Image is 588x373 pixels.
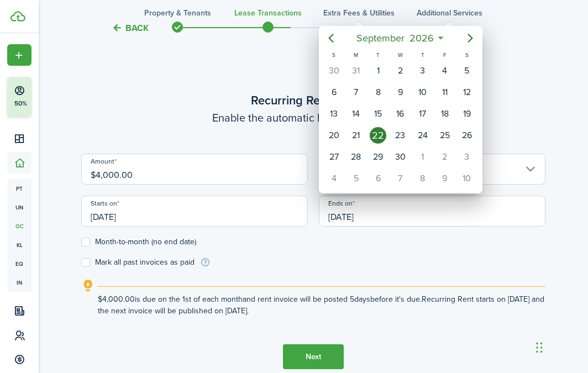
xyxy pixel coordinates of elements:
[392,170,408,187] div: Wednesday, October 7, 2026
[348,127,364,144] div: Monday, September 21, 2026
[459,106,475,122] div: Saturday, September 19, 2026
[459,84,475,101] div: Saturday, September 12, 2026
[370,149,386,165] div: Tuesday, September 29, 2026
[414,106,431,122] div: Thursday, September 17, 2026
[459,62,475,79] div: Saturday, September 5, 2026
[326,127,342,144] div: Sunday, September 20, 2026
[456,50,478,60] div: S
[392,62,408,79] div: Wednesday, September 2, 2026
[367,50,389,60] div: T
[392,149,408,165] div: Wednesday, September 30, 2026
[354,28,407,48] span: September
[326,62,342,79] div: Sunday, August 30, 2026
[437,84,453,101] div: Friday, September 11, 2026
[414,170,431,187] div: Thursday, October 8, 2026
[326,84,342,101] div: Sunday, September 6, 2026
[323,50,345,60] div: S
[412,50,434,60] div: T
[459,27,481,49] mbsc-button: Next page
[348,170,364,187] div: Monday, October 5, 2026
[437,149,453,165] div: Friday, October 2, 2026
[459,170,475,187] div: Saturday, October 10, 2026
[348,149,364,165] div: Monday, September 28, 2026
[370,84,386,101] div: Tuesday, September 8, 2026
[437,127,453,144] div: Friday, September 25, 2026
[348,84,364,101] div: Monday, September 7, 2026
[349,28,440,48] mbsc-button: September2026
[414,127,431,144] div: Thursday, September 24, 2026
[407,28,436,48] span: 2026
[392,127,408,144] div: Wednesday, September 23, 2026
[437,62,453,79] div: Friday, September 4, 2026
[414,149,431,165] div: Thursday, October 1, 2026
[320,27,342,49] mbsc-button: Previous page
[389,50,411,60] div: W
[370,106,386,122] div: Tuesday, September 15, 2026
[392,84,408,101] div: Wednesday, September 9, 2026
[348,106,364,122] div: Monday, September 14, 2026
[414,62,431,79] div: Thursday, September 3, 2026
[459,149,475,165] div: Saturday, October 3, 2026
[345,50,367,60] div: M
[434,50,456,60] div: F
[348,62,364,79] div: Monday, August 31, 2026
[370,127,386,144] div: Tuesday, September 22, 2026
[392,106,408,122] div: Wednesday, September 16, 2026
[370,170,386,187] div: Tuesday, October 6, 2026
[437,106,453,122] div: Friday, September 18, 2026
[326,170,342,187] div: Sunday, October 4, 2026
[414,84,431,101] div: Thursday, September 10, 2026
[437,170,453,187] div: Friday, October 9, 2026
[459,127,475,144] div: Saturday, September 26, 2026
[370,62,386,79] div: Tuesday, September 1, 2026
[326,149,342,165] div: Sunday, September 27, 2026
[326,106,342,122] div: Sunday, September 13, 2026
